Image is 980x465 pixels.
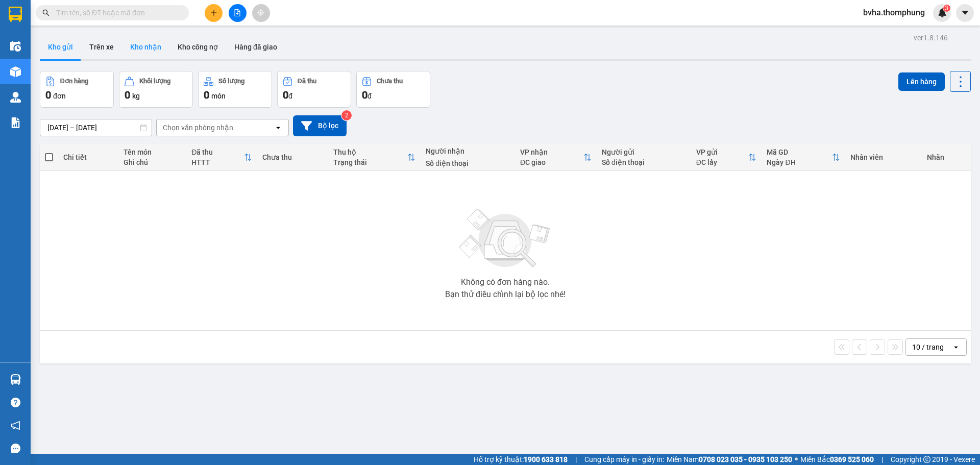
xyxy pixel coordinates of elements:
div: Người nhận [426,147,510,155]
svg: open [274,124,282,132]
span: question-circle [11,398,20,407]
div: ver 1.8.146 [914,32,948,43]
img: logo-vxr [9,7,22,22]
img: warehouse-icon [10,92,21,103]
span: ⚪️ [795,457,798,461]
th: Toggle SortBy [762,144,845,171]
span: kg [132,92,140,100]
div: Chọn văn phòng nhận [163,123,233,133]
span: đ [367,92,372,100]
div: Đã thu [298,78,316,85]
div: Đơn hàng [60,78,88,85]
div: HTTT [191,158,244,166]
span: món [211,92,226,100]
button: Chưa thu0đ [356,71,430,108]
div: Đã thu [191,148,244,156]
button: Đơn hàng0đơn [40,71,114,108]
span: 0 [204,89,209,101]
button: Kho công nợ [169,35,226,59]
button: Hàng đã giao [226,35,285,59]
span: Hỗ trợ kỹ thuật: [474,454,568,465]
span: search [42,9,50,16]
span: Miền Bắc [800,454,874,465]
input: Select a date range. [40,119,152,136]
button: caret-down [956,4,974,22]
button: file-add [229,4,247,22]
img: solution-icon [10,117,21,128]
div: ĐC lấy [696,158,749,166]
div: Số lượng [218,78,244,85]
span: Cung cấp máy in - giấy in: [584,454,664,465]
img: warehouse-icon [10,66,21,77]
div: Mã GD [767,148,832,156]
div: Thu hộ [333,148,407,156]
span: bvha.thomphung [855,6,933,19]
span: 0 [45,89,51,101]
th: Toggle SortBy [515,144,597,171]
th: Toggle SortBy [328,144,421,171]
span: message [11,444,20,453]
img: svg+xml;base64,PHN2ZyBjbGFzcz0ibGlzdC1wbHVnX19zdmciIHhtbG5zPSJodHRwOi8vd3d3LnczLm9yZy8yMDAwL3N2Zy... [454,203,556,274]
div: Chi tiết [63,153,113,161]
div: Ngày ĐH [767,158,832,166]
span: 0 [125,89,130,101]
div: ĐC giao [520,158,583,166]
span: Miền Nam [667,454,792,465]
div: Chưa thu [262,153,323,161]
div: Số điện thoại [426,159,510,167]
span: file-add [234,9,241,16]
div: Số điện thoại [602,158,686,166]
div: Ghi chú [124,158,181,166]
button: aim [252,4,270,22]
span: 0 [362,89,367,101]
span: đ [288,92,292,100]
button: Khối lượng0kg [119,71,193,108]
span: caret-down [961,8,970,17]
span: | [881,454,883,465]
div: Chưa thu [377,78,403,85]
svg: open [952,343,960,351]
span: đơn [53,92,66,100]
th: Toggle SortBy [186,144,257,171]
button: Kho nhận [122,35,169,59]
img: warehouse-icon [10,374,21,385]
input: Tìm tên, số ĐT hoặc mã đơn [56,7,177,18]
div: Tên món [124,148,181,156]
span: | [575,454,577,465]
div: VP nhận [520,148,583,156]
div: Nhãn [927,153,966,161]
span: 0 [283,89,288,101]
span: copyright [923,456,930,463]
div: Nhân viên [850,153,916,161]
button: Đã thu0đ [277,71,351,108]
sup: 2 [341,110,352,120]
div: Khối lượng [139,78,170,85]
span: aim [257,9,264,16]
div: 10 / trang [912,342,944,352]
div: Bạn thử điều chỉnh lại bộ lọc nhé! [445,290,566,299]
span: 3 [945,5,948,12]
span: plus [210,9,217,16]
img: warehouse-icon [10,41,21,52]
button: Trên xe [81,35,122,59]
div: Trạng thái [333,158,407,166]
button: Số lượng0món [198,71,272,108]
th: Toggle SortBy [691,144,762,171]
button: Lên hàng [898,72,945,91]
button: Bộ lọc [293,115,347,136]
div: Không có đơn hàng nào. [461,278,550,286]
sup: 3 [943,5,950,12]
strong: 1900 633 818 [524,455,568,463]
button: Kho gửi [40,35,81,59]
div: VP gửi [696,148,749,156]
span: notification [11,421,20,430]
button: plus [205,4,223,22]
img: icon-new-feature [938,8,947,17]
strong: 0369 525 060 [830,455,874,463]
div: Người gửi [602,148,686,156]
strong: 0708 023 035 - 0935 103 250 [699,455,792,463]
